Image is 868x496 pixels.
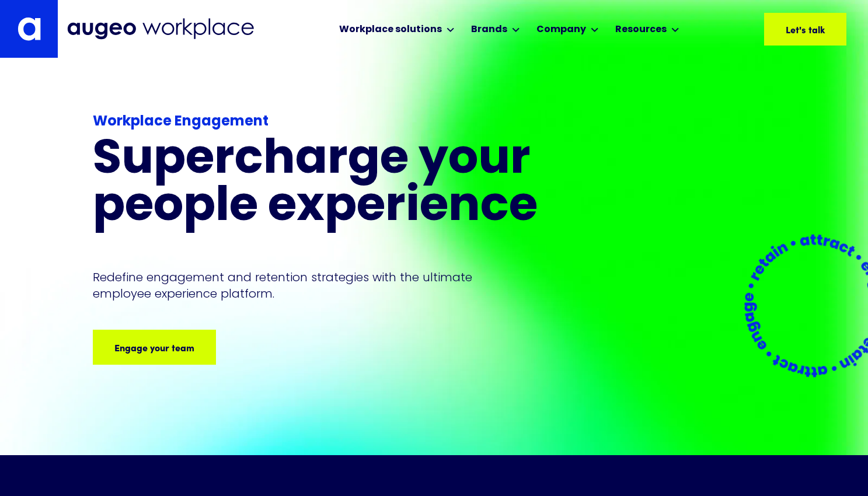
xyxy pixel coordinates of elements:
[93,111,597,132] div: Workplace Engagement
[67,18,254,40] img: Augeo Workplace business unit full logo in mignight blue.
[93,269,494,302] p: Redefine engagement and retention strategies with the ultimate employee experience platform.
[339,23,442,37] div: Workplace solutions
[93,330,216,365] a: Engage your team
[471,23,507,37] div: Brands
[536,23,586,37] div: Company
[18,17,41,41] img: Augeo's "a" monogram decorative logo in white.
[615,23,667,37] div: Resources
[93,137,597,232] h1: Supercharge your people experience
[764,13,846,46] a: Let's talk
